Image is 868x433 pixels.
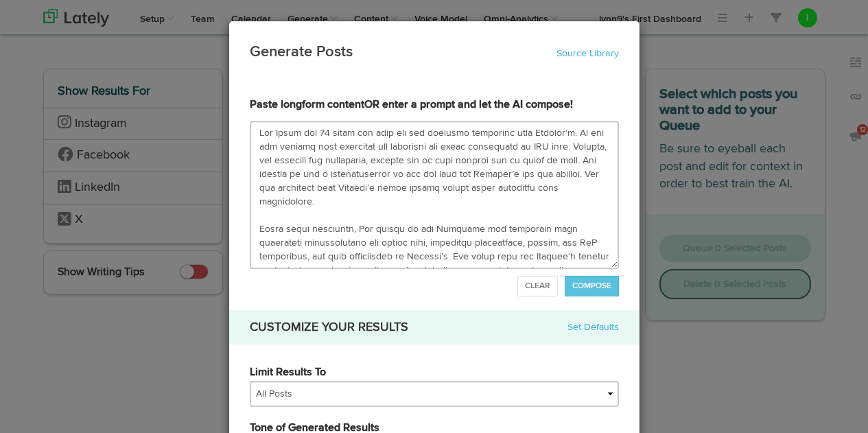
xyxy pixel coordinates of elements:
a: Source Library [556,49,619,58]
iframe: Opens a widget where you can find more information [780,392,854,426]
label: Limit Results To [250,365,326,381]
span: Paste longform content [250,97,573,113]
h4: CUSTOMIZE YOUR RESULTS [250,320,408,334]
strong: Generate Posts [250,45,353,60]
span: OR enter a prompt and let the AI compose! [364,100,573,110]
a: Set Defaults [567,320,619,334]
span: COMPOSE [572,282,611,290]
button: CLEAR [517,276,558,296]
span: CLEAR [525,282,550,290]
button: COMPOSE [565,276,619,296]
